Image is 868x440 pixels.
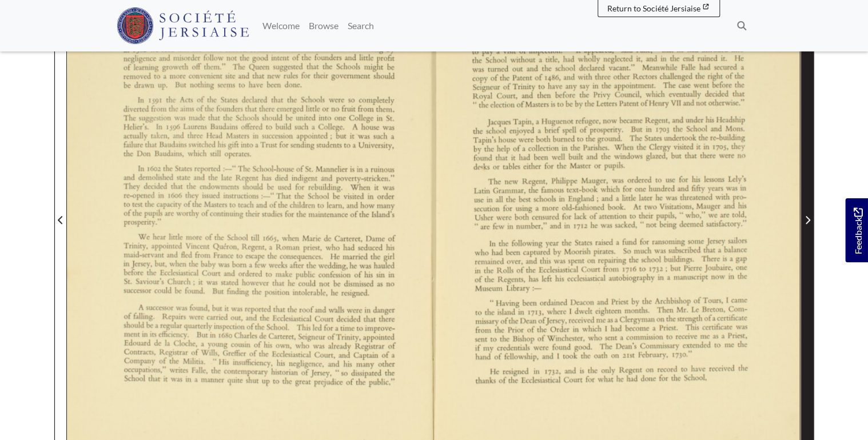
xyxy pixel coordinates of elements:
a: Société Jersiaise logo [117,5,249,47]
a: Search [343,14,379,37]
span: Feedback [851,207,865,254]
a: Would you like to provide feedback? [845,198,868,262]
a: Browse [304,14,343,37]
span: Return to Société Jersiaise [607,3,700,13]
img: Société Jersiaise [117,7,249,44]
a: Welcome [258,14,304,37]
